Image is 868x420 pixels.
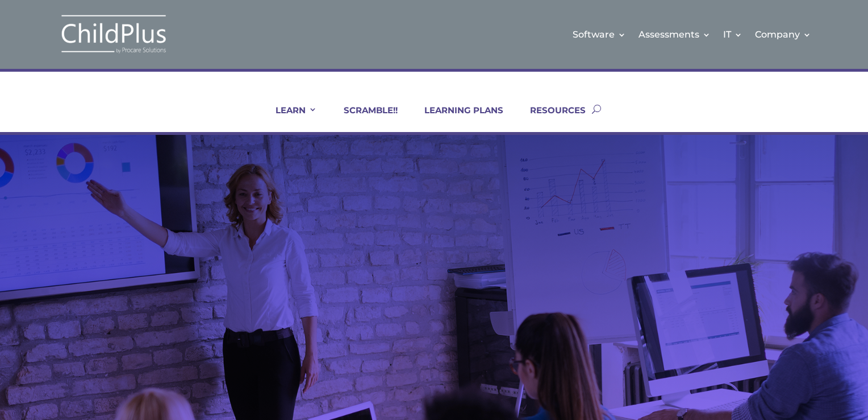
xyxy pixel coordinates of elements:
a: SCRAMBLE!! [329,105,398,132]
a: Assessments [639,11,711,57]
a: LEARNING PLANS [410,105,503,132]
a: Company [755,11,811,57]
a: IT [723,11,742,57]
a: Software [573,11,626,57]
a: RESOURCES [516,105,586,132]
a: LEARN [261,105,317,132]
